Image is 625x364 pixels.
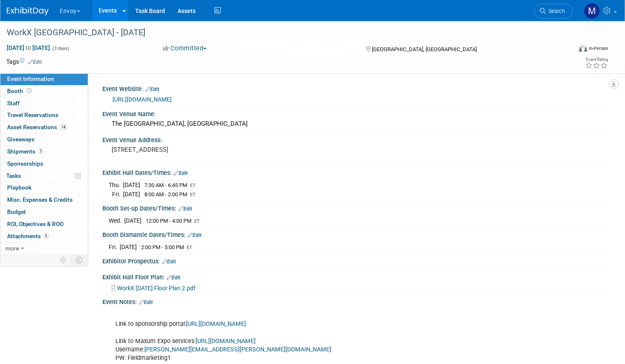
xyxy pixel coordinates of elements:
[7,221,63,227] span: ROI, Objectives & ROO
[7,208,26,215] span: Budget
[24,44,32,51] span: to
[4,25,557,40] div: WorkX [GEOGRAPHIC_DATA] - [DATE]
[0,86,88,97] a: Booth
[546,8,565,14] span: Search
[145,86,159,92] a: Edit
[0,243,88,255] a: more
[0,182,88,194] a: Playbook
[28,59,42,65] a: Edit
[102,229,608,239] div: Booth Dismantle Dates/Times:
[37,148,44,154] span: 3
[112,146,304,153] pre: [STREET_ADDRESS]
[585,57,608,62] div: Event Rating
[117,285,196,291] span: WorkX [DATE] Floor Plan 2.pdf
[6,57,42,66] td: Tags
[0,206,88,218] a: Budget
[102,134,608,144] div: Event Venue Address:
[120,243,137,252] td: [DATE]
[187,245,192,250] span: ET
[0,170,88,182] a: Tasks
[7,233,49,239] span: Attachments
[534,4,573,18] a: Search
[584,3,600,19] img: Matt h
[7,136,34,143] span: Giveaways
[123,181,140,190] td: [DATE]
[123,190,140,199] td: [DATE]
[0,146,88,158] a: Shipments3
[144,346,331,353] a: [PERSON_NAME][EMAIL_ADDRESS][PERSON_NAME][DOMAIN_NAME]
[186,320,246,328] a: [URL][DOMAIN_NAME]
[7,100,20,107] span: Staff
[7,196,73,203] span: Misc. Expenses & Credits
[7,148,44,155] span: Shipments
[7,160,43,167] span: Sponsorships
[139,299,153,305] a: Edit
[25,88,33,94] span: Booth not reserved yet
[0,218,88,230] a: ROI, Objectives & ROO
[579,45,587,52] img: Format-Inperson.png
[0,73,88,85] a: Event Information
[59,124,68,130] span: 14
[109,117,602,130] div: The [GEOGRAPHIC_DATA], [GEOGRAPHIC_DATA]
[162,259,176,265] a: Edit
[109,181,123,190] td: Thu.
[144,191,187,198] span: 8:00 AM - 2:00 PM
[146,218,191,224] span: 12:00 PM - 4:00 PM
[111,285,196,291] a: WorkX [DATE] Floor Plan 2.pdf
[102,202,608,213] div: Booth Set-up Dates/Times:
[102,255,608,266] div: Exhibitor Prospectus:
[102,296,608,307] div: Event Notes:
[194,218,200,224] span: ET
[0,109,88,121] a: Travel Reservations
[0,194,88,206] a: Misc. Expenses & Credits
[160,44,210,53] button: Committed
[71,255,88,265] td: Toggle Event Tabs
[5,245,19,252] span: more
[102,166,608,177] div: Exhibit Hall Dates/Times:
[102,271,608,282] div: Exhibit Hall Floor Plan:
[102,83,608,94] div: Event Website:
[178,206,192,212] a: Edit
[7,112,58,118] span: Travel Reservations
[190,183,196,188] span: ET
[7,7,49,16] img: ExhibitDay
[56,255,71,265] td: Personalize Event Tab Strip
[144,182,187,188] span: 7:30 AM - 6:45 PM
[52,46,69,51] span: (3 days)
[109,216,124,225] td: Wed.
[167,275,180,281] a: Edit
[109,243,120,252] td: Fri.
[7,88,33,94] span: Booth
[102,108,608,118] div: Event Venue Name:
[7,75,54,82] span: Event Information
[109,190,123,199] td: Fri.
[0,98,88,109] a: Staff
[372,46,477,52] span: [GEOGRAPHIC_DATA], [GEOGRAPHIC_DATA]
[0,158,88,170] a: Sponsorships
[6,44,50,52] span: [DATE] [DATE]
[0,122,88,133] a: Asset Reservations14
[518,44,608,56] div: Event Format
[7,124,68,130] span: Asset Reservations
[174,170,188,176] a: Edit
[0,134,88,146] a: Giveaways
[43,233,49,239] span: 5
[141,244,184,250] span: 2:00 PM - 5:00 PM
[6,172,21,179] span: Tasks
[196,338,256,345] a: [URL][DOMAIN_NAME]
[7,184,31,191] span: Playbook
[112,96,172,103] a: [URL][DOMAIN_NAME]
[188,232,201,238] a: Edit
[190,192,196,198] span: ET
[588,45,608,52] div: In-Person
[0,231,88,242] a: Attachments5
[124,216,141,225] td: [DATE]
